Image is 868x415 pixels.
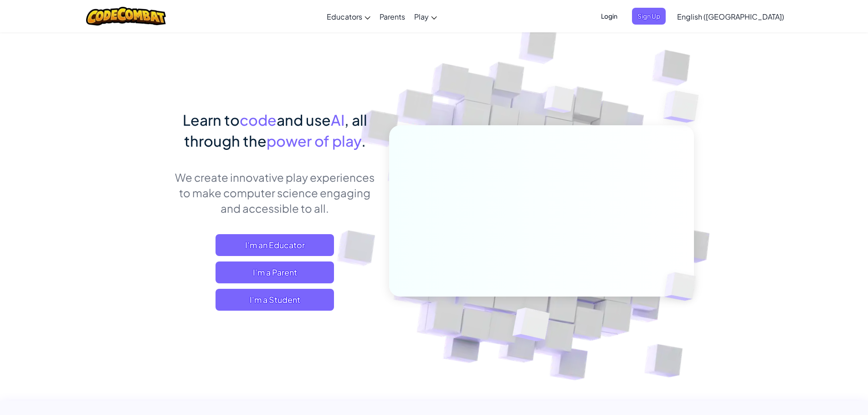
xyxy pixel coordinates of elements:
[673,4,789,29] a: English ([GEOGRAPHIC_DATA])
[632,8,666,25] button: Sign Up
[277,111,331,129] span: and use
[361,132,366,150] span: .
[240,111,277,129] span: code
[322,4,375,29] a: Educators
[86,7,166,26] img: CodeCombat logo
[331,111,344,129] span: AI
[410,4,442,29] a: Play
[677,12,784,21] span: English ([GEOGRAPHIC_DATA])
[596,8,623,25] button: Login
[327,12,362,21] span: Educators
[645,68,724,145] img: Overlap cubes
[183,111,240,129] span: Learn to
[527,68,592,136] img: Overlap cubes
[490,288,571,364] img: Overlap cubes
[216,261,334,283] a: I'm a Parent
[267,132,361,150] span: power of play
[216,234,334,256] a: I'm an Educator
[175,169,375,216] p: We create innovative play experiences to make computer science engaging and accessible to all.
[649,253,717,320] img: Overlap cubes
[375,4,410,29] a: Parents
[216,289,334,311] button: I'm a Student
[414,12,429,21] span: Play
